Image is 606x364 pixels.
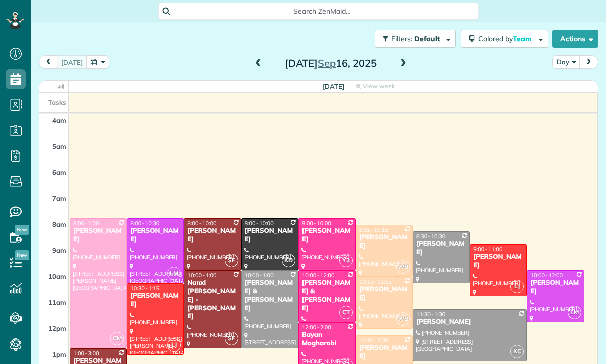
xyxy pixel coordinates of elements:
span: 7am [52,194,66,202]
span: 8:00 - 10:00 [245,220,274,227]
span: 4am [52,116,66,124]
span: 10:30 - 1:15 [130,285,159,292]
div: [PERSON_NAME] [473,253,524,270]
span: 10:00 - 12:00 [530,272,563,279]
span: 8:00 - 10:30 [130,220,159,227]
div: [PERSON_NAME] [187,227,238,244]
div: Nanxi [PERSON_NAME] - [PERSON_NAME] [187,279,238,321]
span: 1:00 - 3:00 [73,350,99,357]
span: Tasks [48,98,66,106]
span: Sep [318,57,336,69]
div: [PERSON_NAME] [359,344,410,361]
span: View week [363,82,395,90]
div: [PERSON_NAME] [416,240,467,257]
span: New [15,225,29,235]
span: 8:00 - 10:00 [187,220,216,227]
button: Day [552,55,580,69]
span: LM [167,267,181,280]
div: [PERSON_NAME] [130,292,181,309]
button: Colored byTeam [461,30,548,48]
span: LM [568,306,581,319]
div: [PERSON_NAME] & [PERSON_NAME] [244,279,295,313]
span: 9:00 - 11:00 [473,246,502,253]
div: [PERSON_NAME] [359,285,410,302]
span: 5am [52,142,66,150]
span: 9am [52,246,66,254]
span: KC [510,345,524,358]
span: SF [225,254,238,267]
span: 12:30 - 2:30 [359,337,388,344]
span: KD [282,254,295,267]
div: [PERSON_NAME] [244,227,295,244]
span: 11am [48,298,66,306]
span: 8:15 - 10:15 [359,226,388,233]
span: SF [225,332,238,345]
span: 8:30 - 10:30 [416,233,445,240]
button: prev [39,55,58,69]
div: [PERSON_NAME] [73,227,124,244]
div: [PERSON_NAME] [301,227,353,244]
div: [PERSON_NAME] & [PERSON_NAME] [301,279,353,313]
span: 10:00 - 12:00 [302,272,335,279]
span: 8:00 - 10:00 [302,220,331,227]
div: Bayan Mogharabi [301,331,353,348]
button: next [579,55,598,69]
span: Y3 [339,254,353,267]
span: LJ [510,280,524,293]
span: CM [110,332,124,345]
span: Colored by [478,34,535,43]
span: WB [396,260,410,274]
span: WB [396,312,410,326]
div: [PERSON_NAME] [359,233,410,250]
span: 10:15 - 12:15 [359,278,392,285]
span: 1pm [52,350,66,358]
span: 12:00 - 2:00 [302,324,331,331]
span: Filters: [391,34,412,43]
span: New [15,250,29,260]
span: Team [513,34,533,43]
span: CT [339,306,353,319]
span: 11:30 - 1:30 [416,311,445,318]
h2: [DATE] 16, 2025 [268,58,393,69]
div: [PERSON_NAME] [530,279,581,296]
span: 6am [52,168,66,176]
span: Default [414,34,441,43]
span: [DATE] [323,82,344,90]
span: LJ [167,338,181,352]
span: 10am [48,272,66,280]
span: 8:00 - 1:00 [73,220,99,227]
span: 12pm [48,324,66,332]
button: [DATE] [57,55,87,69]
span: 10:00 - 1:00 [187,272,216,279]
div: [PERSON_NAME] [130,227,181,244]
span: 10:00 - 1:00 [245,272,274,279]
button: Filters: Default [375,30,456,48]
span: 8am [52,220,66,228]
div: [PERSON_NAME] [416,318,524,326]
button: Actions [552,30,598,48]
a: Filters: Default [370,30,456,48]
